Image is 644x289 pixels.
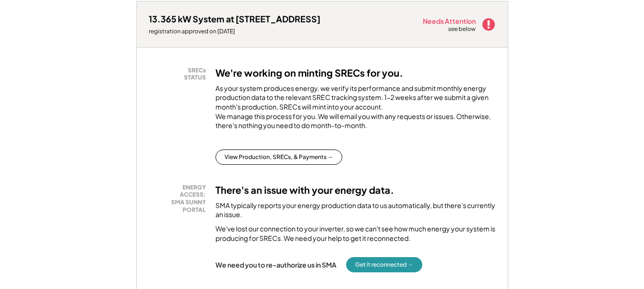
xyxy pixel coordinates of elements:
div: SMA typically reports your energy production data to us automatically, but there's currently an i... [215,201,496,219]
div: see below [448,25,477,33]
div: We've lost our connection to your inverter, so we can't see how much energy your system is produc... [215,224,496,243]
h3: We're working on minting SRECs for you. [215,67,403,79]
button: Get it reconnected → [346,257,422,272]
div: Needs Attention [423,18,477,24]
div: SRECs STATUS [153,67,206,81]
h3: There's an issue with your energy data. [215,184,394,196]
div: registration approved on [DATE] [149,28,320,35]
div: 13.365 kW System at [STREET_ADDRESS] [149,13,320,24]
div: ENERGY ACCESS: SMA SUNNY PORTAL [153,184,206,213]
button: View Production, SRECs, & Payments → [215,149,342,165]
div: As your system produces energy, we verify its performance and submit monthly energy production da... [215,84,496,135]
div: We need you to re-authorize us in SMA [215,260,337,269]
